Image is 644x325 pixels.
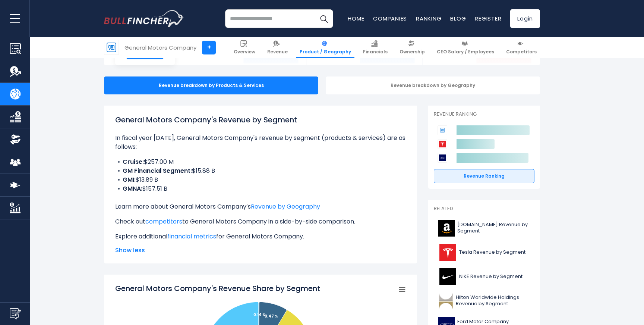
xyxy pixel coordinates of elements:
img: AMZN logo [438,220,455,237]
a: competitors [145,217,182,226]
p: Learn more about General Motors Company’s [115,202,406,211]
img: bullfincher logo [104,10,184,27]
a: Revenue [264,37,291,58]
span: [DOMAIN_NAME] Revenue by Segment [457,222,530,234]
span: Show less [115,246,406,255]
span: NIKE Revenue by Segment [459,274,523,280]
b: GM Financial Segment: [123,166,192,175]
b: GMI: [123,175,136,184]
a: Revenue by Geography [251,202,320,211]
span: Hilton Worldwide Holdings Revenue by Segment [456,294,530,307]
p: Related [434,206,534,212]
a: Overview [230,37,259,58]
li: $15.88 B [115,166,406,175]
img: Tesla competitors logo [438,139,447,149]
a: Financials [360,37,391,58]
a: Home [348,15,364,22]
div: General Motors Company [124,43,196,52]
a: Tesla Revenue by Segment [434,242,534,263]
a: NIKE Revenue by Segment [434,266,534,287]
p: Revenue Ranking [434,111,534,118]
tspan: 8.47 % [265,313,278,319]
img: GM logo [104,40,119,54]
tspan: General Motors Company's Revenue Share by Segment [115,283,320,294]
b: Cruise: [123,157,144,166]
tspan: 0.14 % [253,312,266,318]
div: Revenue breakdown by Products & Services [104,76,318,94]
a: + [202,41,216,54]
span: Overview [234,49,255,55]
span: Revenue [267,49,288,55]
img: NKE logo [438,268,457,285]
a: Blog [450,15,466,22]
span: Competitors [506,49,537,55]
span: Tesla Revenue by Segment [459,249,525,256]
a: Companies [373,15,407,22]
li: $157.51 B [115,184,406,193]
a: Revenue Ranking [434,169,534,183]
button: Search [315,9,333,28]
div: Revenue breakdown by Geography [326,76,540,94]
span: CEO Salary / Employees [437,49,494,55]
p: Explore additional for General Motors Company. [115,232,406,241]
a: Ownership [396,37,428,58]
img: HLT logo [438,293,454,309]
span: Ownership [400,49,425,55]
img: Ownership [10,134,21,145]
li: $13.89 B [115,175,406,184]
a: Go to homepage [104,10,184,27]
a: Product / Geography [296,37,354,58]
h1: General Motors Company's Revenue by Segment [115,114,406,125]
img: General Motors Company competitors logo [438,125,447,135]
a: [DOMAIN_NAME] Revenue by Segment [434,218,534,238]
b: GMNA: [123,184,142,193]
li: $257.00 M [115,157,406,166]
a: Ranking [416,15,441,22]
p: In fiscal year [DATE], General Motors Company's revenue by segment (products & services) are as f... [115,134,406,151]
a: Register [475,15,501,22]
a: Competitors [503,37,540,58]
p: Check out to General Motors Company in a side-by-side comparison. [115,217,406,226]
img: Ford Motor Company competitors logo [438,153,447,163]
a: Login [510,9,540,28]
span: Financials [363,49,388,55]
a: CEO Salary / Employees [433,37,498,58]
img: TSLA logo [438,244,457,261]
a: financial metrics [167,232,216,241]
span: Product / Geography [300,49,351,55]
a: Hilton Worldwide Holdings Revenue by Segment [434,291,534,311]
